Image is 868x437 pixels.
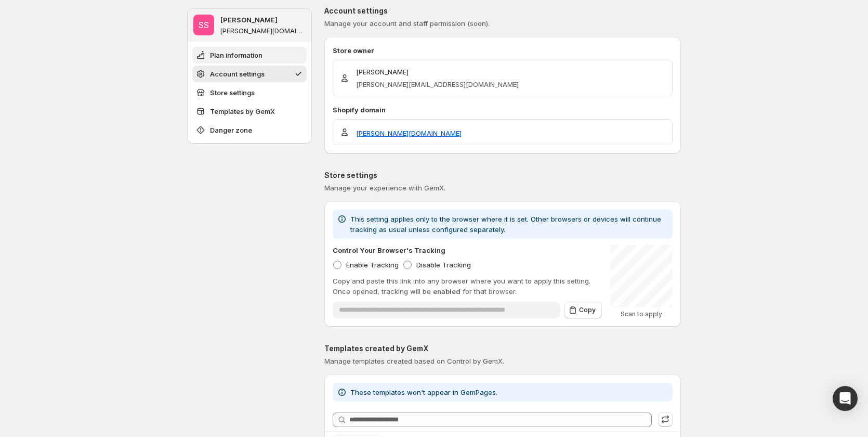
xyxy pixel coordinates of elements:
p: [PERSON_NAME][EMAIL_ADDRESS][DOMAIN_NAME] [356,79,519,89]
p: Scan to apply [610,310,673,318]
button: Store settings [192,84,307,101]
a: [PERSON_NAME][DOMAIN_NAME] [356,128,462,138]
p: Copy and paste this link into any browser where you want to apply this setting. Once opened, trac... [333,276,602,297]
p: Control Your Browser's Tracking [333,245,445,255]
span: enabled [433,287,461,295]
span: Enable Tracking [346,261,399,269]
span: These templates won't appear in GemPages. [350,388,497,396]
p: Store settings [324,170,681,181]
span: Copy [579,306,596,314]
span: Account settings [210,69,265,79]
p: Shopify domain [333,105,673,115]
span: This setting applies only to the browser where it is set. Other browsers or devices will continue... [350,215,661,234]
span: Templates by GemX [210,106,275,117]
button: Copy [564,302,602,318]
div: Open Intercom Messenger [833,386,858,411]
span: Disable Tracking [416,261,471,269]
span: Manage your experience with GemX. [324,184,445,192]
p: [PERSON_NAME] [220,15,278,25]
span: Manage your account and staff permission (soon). [324,19,490,28]
p: Store owner [333,45,673,56]
button: Account settings [192,66,307,82]
button: Plan information [192,47,307,63]
p: [PERSON_NAME] [356,67,519,77]
button: Danger zone [192,122,307,138]
span: Sandy Sandy [193,15,214,35]
p: [PERSON_NAME][DOMAIN_NAME] [220,27,306,35]
button: Templates by GemX [192,103,307,120]
span: Danger zone [210,125,252,135]
text: SS [199,20,209,30]
span: Manage templates created based on Control by GemX. [324,357,504,365]
p: Templates created by GemX [324,343,681,354]
p: Account settings [324,6,681,16]
span: Store settings [210,87,255,98]
span: Plan information [210,50,262,60]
